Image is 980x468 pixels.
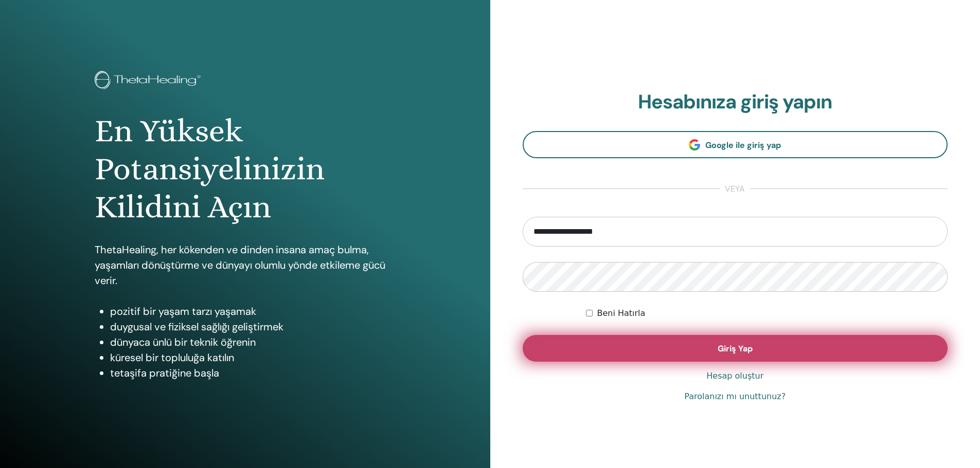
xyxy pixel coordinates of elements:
a: Parolanızı mı unuttunuz? [684,390,786,403]
li: duygusal ve fiziksel sağlığı geliştirmek [110,319,396,334]
span: Giriş Yap [718,343,753,354]
li: pozitif bir yaşam tarzı yaşamak [110,304,396,319]
li: tetaşifa pratiğine başla [110,365,396,381]
h2: Hesabınıza giriş yapın [523,90,948,114]
div: Keep me authenticated indefinitely or until I manually logout [586,307,948,320]
li: dünyaca ünlü bir teknik öğrenin [110,334,396,350]
a: Google ile giriş yap [523,131,948,158]
span: Google ile giriş yap [705,140,781,151]
label: Beni Hatırla [597,307,645,320]
h1: En Yüksek Potansiyelinizin Kilidini Açın [95,112,396,227]
a: Hesap oluştur [706,370,763,382]
span: veya [720,183,750,195]
button: Giriş Yap [523,335,948,362]
li: küresel bir topluluğa katılın [110,350,396,365]
p: ThetaHealing, her kökenden ve dinden insana amaç bulma, yaşamları dönüştürme ve dünyayı olumlu yö... [95,242,396,288]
